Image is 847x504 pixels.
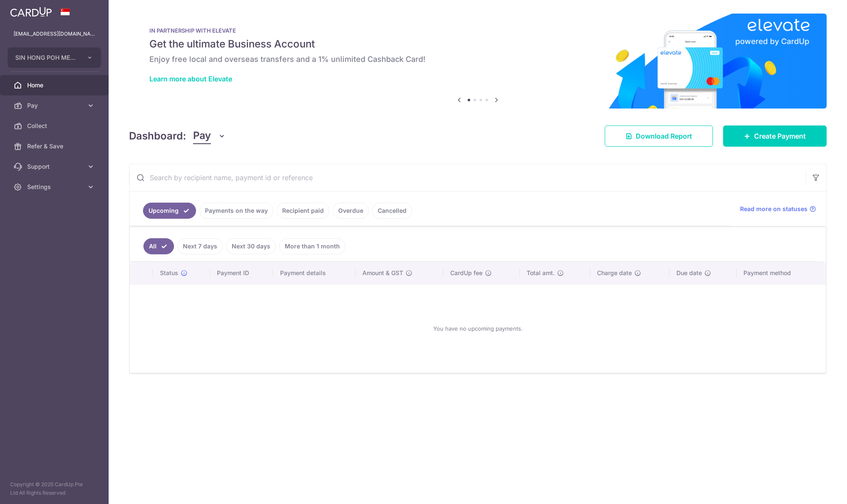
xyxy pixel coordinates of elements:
[676,269,702,277] span: Due date
[362,269,403,277] span: Amount & GST
[15,53,78,62] span: SIN HONG POH METAL TRADING
[723,125,827,147] a: Create Payment
[636,131,692,141] span: Download Report
[277,203,329,219] a: Recipient paid
[10,7,52,17] img: CardUp
[754,131,806,141] span: Create Payment
[149,27,806,34] p: IN PARTNERSHIP WITH ELEVATE
[605,125,713,147] a: Download Report
[372,203,412,219] a: Cancelled
[199,203,273,219] a: Payments on the way
[8,47,101,68] button: SIN HONG POH METAL TRADING
[143,238,174,254] a: All
[27,122,83,130] span: Collect
[527,269,555,277] span: Total amt.
[27,142,83,150] span: Refer & Save
[27,81,83,89] span: Home
[129,128,186,144] h4: Dashboard:
[193,128,226,144] button: Pay
[27,162,83,171] span: Support
[737,262,826,284] th: Payment method
[149,54,806,64] h6: Enjoy free local and overseas transfers and a 1% unlimited Cashback Card!
[177,238,223,254] a: Next 7 days
[450,269,482,277] span: CardUp fee
[597,269,632,277] span: Charge date
[149,37,806,51] h5: Get the ultimate Business Account
[140,291,816,366] div: You have no upcoming payments.
[210,262,273,284] th: Payment ID
[27,101,83,110] span: Pay
[740,205,816,213] a: Read more on statuses
[27,183,83,191] span: Settings
[226,238,276,254] a: Next 30 days
[740,205,808,213] span: Read more on statuses
[193,128,211,144] span: Pay
[333,203,369,219] a: Overdue
[129,14,827,109] img: Renovation banner
[149,75,232,83] a: Learn more about Elevate
[129,164,806,191] input: Search by recipient name, payment id or reference
[14,30,95,38] p: [EMAIL_ADDRESS][DOMAIN_NAME]
[273,262,355,284] th: Payment details
[160,269,178,277] span: Status
[279,238,345,254] a: More than 1 month
[143,203,196,219] a: Upcoming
